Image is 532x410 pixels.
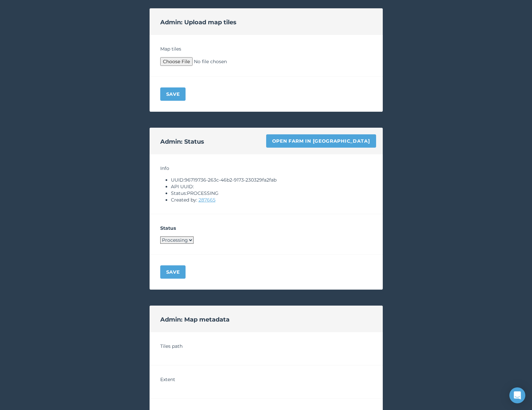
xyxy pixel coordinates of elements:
[266,134,376,148] a: Open farm in [GEOGRAPHIC_DATA]
[160,87,186,101] button: Save
[160,18,237,27] h2: Admin: Upload map tiles
[171,190,372,197] li: Status: PROCESSING
[171,177,372,183] li: UUID: 96719736-263c-46b2-9173-230329fa2fab
[160,225,372,231] h4: Status
[160,376,372,383] h4: Extent
[160,343,372,349] h4: Tiles path
[160,165,372,172] h4: Info
[160,315,230,324] h2: Admin: Map metadata
[160,137,204,146] h2: Admin: Status
[160,265,186,279] button: Save
[509,387,525,403] div: Open Intercom Messenger
[171,183,372,190] li: API UUID:
[160,46,372,52] h4: Map tiles
[171,197,372,203] li: Created by:
[199,197,216,203] a: 287665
